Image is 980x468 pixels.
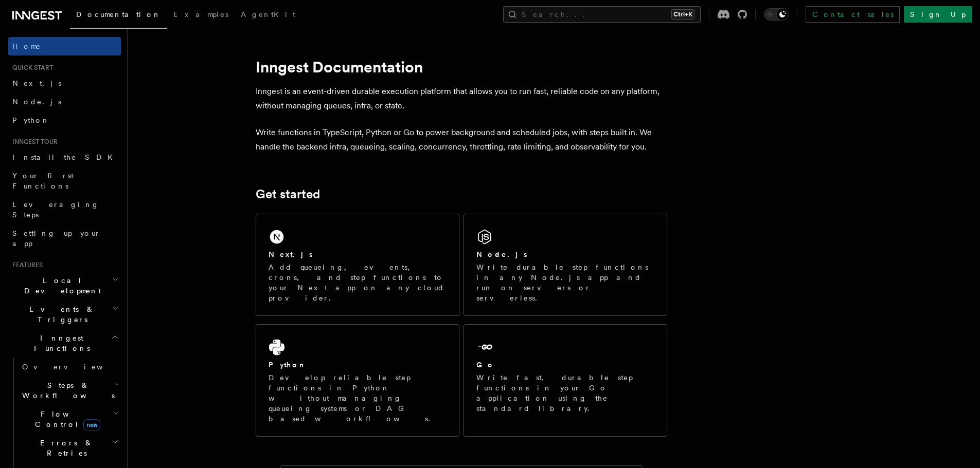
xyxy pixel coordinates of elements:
[476,249,527,259] h2: Node.js
[18,434,121,462] button: Errors & Retries
[8,138,58,146] span: Inngest tour
[764,8,789,21] button: Toggle dark mode
[18,409,113,429] span: Flow Control
[464,214,667,316] a: Node.jsWrite durable step functions in any Node.js app and run on servers or serverless.
[12,172,74,190] span: Your first Functions
[671,9,694,20] kbd: Ctrl+K
[12,79,61,87] span: Next.js
[8,74,121,92] a: Next.js
[503,6,701,23] button: Search...Ctrl+K
[8,166,121,195] a: Your first Functions
[256,125,667,154] p: Write functions in TypeScript, Python or Go to power background and scheduled jobs, with steps bu...
[8,37,121,55] a: Home
[269,360,307,370] h2: Python
[83,419,100,430] span: new
[476,372,654,414] p: Write fast, durable step functions in your Go application using the standard library.
[12,41,41,51] span: Home
[18,405,121,434] button: Flow Controlnew
[18,380,115,401] span: Steps & Workflows
[12,98,61,106] span: Node.js
[12,153,119,161] span: Install the SDK
[70,3,167,29] a: Documentation
[269,372,447,424] p: Develop reliable step functions in Python without managing queueing systems or DAG based workflows.
[904,6,972,23] a: Sign Up
[8,333,111,353] span: Inngest Functions
[241,10,295,18] span: AgentKit
[256,214,459,316] a: Next.jsAdd queueing, events, crons, and step functions to your Next app on any cloud provider.
[8,195,121,224] a: Leveraging Steps
[8,271,121,300] button: Local Development
[18,438,112,458] span: Errors & Retries
[18,376,121,405] button: Steps & Workflows
[256,58,667,76] h1: Inngest Documentation
[8,111,121,129] a: Python
[256,187,320,201] a: Get started
[8,300,121,329] button: Events & Triggers
[256,324,459,437] a: PythonDevelop reliable step functions in Python without managing queueing systems or DAG based wo...
[8,304,112,325] span: Events & Triggers
[476,262,654,303] p: Write durable step functions in any Node.js app and run on servers or serverless.
[173,10,228,18] span: Examples
[76,10,161,18] span: Documentation
[235,3,301,28] a: AgentKit
[8,261,43,269] span: Features
[8,148,121,166] a: Install the SDK
[22,363,128,371] span: Overview
[12,116,50,124] span: Python
[476,360,495,370] h2: Go
[8,275,112,296] span: Local Development
[8,329,121,358] button: Inngest Functions
[12,200,99,219] span: Leveraging Steps
[8,92,121,111] a: Node.js
[464,324,667,437] a: GoWrite fast, durable step functions in your Go application using the standard library.
[806,6,900,23] a: Contact sales
[269,249,313,259] h2: Next.js
[167,3,235,28] a: Examples
[269,262,447,303] p: Add queueing, events, crons, and step functions to your Next app on any cloud provider.
[256,84,667,113] p: Inngest is an event-driven durable execution platform that allows you to run fast, reliable code ...
[12,229,101,248] span: Setting up your app
[18,358,121,376] a: Overview
[8,64,53,72] span: Quick start
[8,224,121,253] a: Setting up your app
